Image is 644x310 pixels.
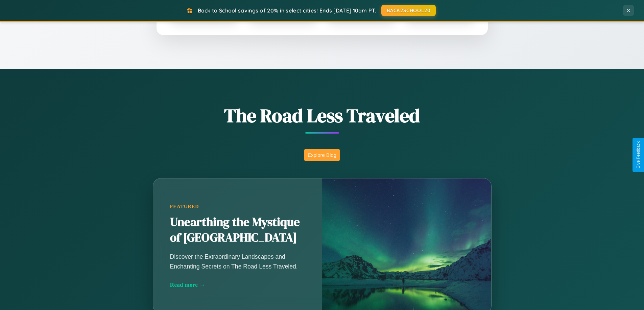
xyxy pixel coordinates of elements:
[381,5,436,16] button: BACK2SCHOOL20
[170,215,305,246] h2: Unearthing the Mystique of [GEOGRAPHIC_DATA]
[170,281,305,288] div: Read more →
[170,252,305,271] p: Discover the Extraordinary Landscapes and Enchanting Secrets on The Road Less Traveled.
[636,141,641,169] div: Give Feedback
[304,149,340,161] button: Explore Blog
[119,103,525,129] h1: The Road Less Traveled
[170,204,305,209] div: Featured
[198,7,376,14] span: Back to School savings of 20% in select cities! Ends [DATE] 10am PT.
